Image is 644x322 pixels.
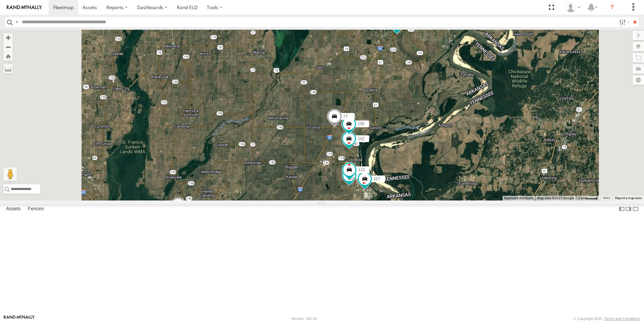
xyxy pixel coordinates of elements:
[14,17,20,27] label: Search Query
[607,2,617,13] i: ?
[7,5,42,10] img: rand-logo.svg
[358,136,364,141] span: 102
[4,315,35,322] a: Visit our Website
[358,122,364,126] span: 105
[605,317,640,321] a: Terms and Conditions
[374,177,380,181] span: 107
[537,196,574,200] span: Map data ©2025 Google
[578,196,585,200] span: 2 km
[3,204,24,214] label: Assets
[3,64,13,74] label: Measure
[3,33,13,42] button: Zoom in
[291,317,317,321] div: Version: 305.02
[563,2,583,12] div: Craig King
[603,197,610,199] a: Terms
[25,204,47,214] label: Fences
[3,52,13,61] button: Zoom Home
[573,317,640,321] div: © Copyright 2025 -
[618,204,625,214] label: Dock Summary Table to the Left
[343,114,348,119] span: 77
[576,196,600,200] button: Map Scale: 2 km per 32 pixels
[625,204,632,214] label: Dock Summary Table to the Right
[504,196,533,200] button: Keyboard shortcuts
[615,196,642,200] a: Report a map error
[632,204,639,214] label: Hide Summary Table
[616,17,631,27] label: Search Filter Options
[3,42,13,52] button: Zoom out
[358,167,365,172] span: 110
[3,167,17,181] button: Drag Pegman onto the map to open Street View
[633,75,644,85] label: Map Settings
